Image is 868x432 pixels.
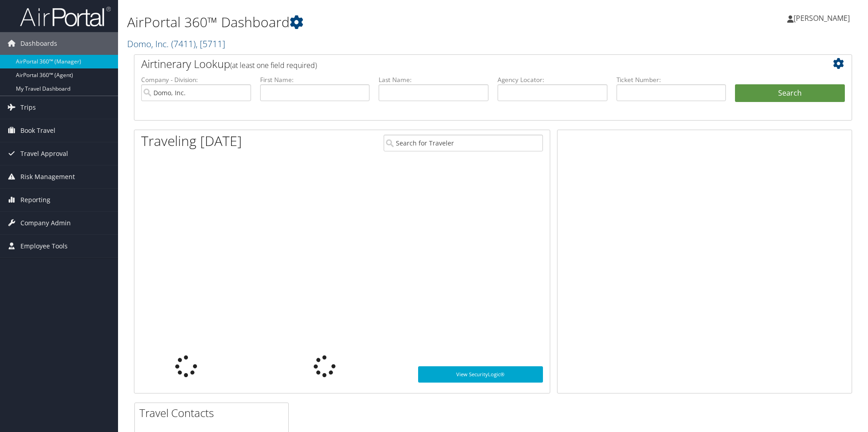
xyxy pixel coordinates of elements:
[20,119,55,142] span: Book Travel
[20,6,111,27] img: airportal-logo.png
[141,56,785,72] h2: Airtinerary Lookup
[384,135,543,151] input: Search for Traveler
[127,38,225,50] a: Domo, Inc.
[794,13,850,23] span: [PERSON_NAME]
[260,75,370,84] label: First Name:
[379,75,488,84] label: Last Name:
[20,32,57,55] span: Dashboards
[171,38,196,50] span: ( 7411 )
[418,366,543,383] a: View SecurityLogic®
[127,13,615,32] h1: AirPortal 360™ Dashboard
[20,142,68,165] span: Travel Approval
[20,235,68,257] span: Employee Tools
[230,60,317,70] span: (at least one field required)
[141,131,242,150] h1: Traveling [DATE]
[139,405,288,421] h2: Travel Contacts
[20,96,36,119] span: Trips
[141,75,251,84] label: Company - Division:
[616,75,726,84] label: Ticket Number:
[196,38,225,50] span: , [ 5711 ]
[20,189,50,211] span: Reporting
[735,84,845,102] button: Search
[20,165,75,188] span: Risk Management
[498,75,607,84] label: Agency Locator:
[787,5,859,32] a: [PERSON_NAME]
[20,212,71,234] span: Company Admin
